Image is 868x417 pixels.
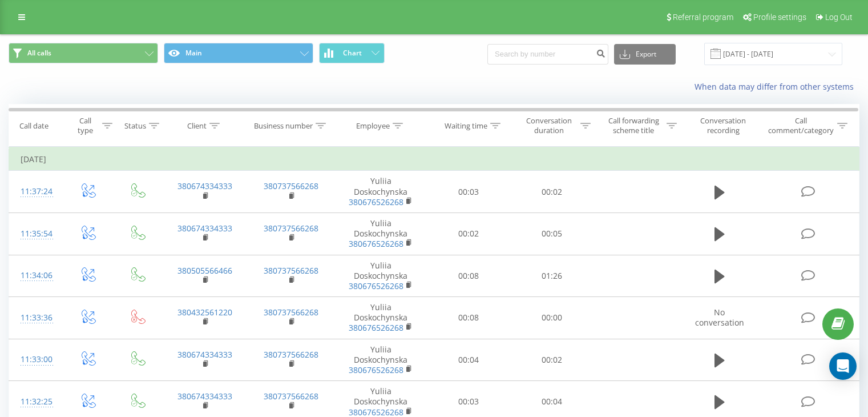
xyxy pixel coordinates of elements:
[177,223,232,234] a: 380674334333
[254,121,313,131] div: Business number
[349,197,403,207] a: 380676526268
[124,121,146,131] div: Status
[343,49,362,57] span: Chart
[264,349,318,360] a: 380737566268
[829,352,857,380] div: Open Intercom Messenger
[356,121,390,131] div: Employee
[673,13,733,22] span: Referral program
[187,121,207,131] div: Client
[177,265,232,276] a: 380505566466
[520,116,578,135] div: Conversation duration
[510,255,593,297] td: 01:26
[427,339,510,381] td: 00:04
[349,364,403,375] a: 380676526268
[349,238,403,249] a: 380676526268
[768,116,834,135] div: Call comment/category
[349,280,403,291] a: 380676526268
[690,116,757,135] div: Conversation recording
[21,264,51,287] div: 11:34:06
[264,181,318,191] a: 380737566268
[510,171,593,213] td: 00:02
[334,255,427,297] td: Yuliia Doskochynska
[19,121,49,131] div: Call date
[427,297,510,339] td: 00:08
[72,116,99,135] div: Call type
[510,297,593,339] td: 00:00
[27,49,51,58] span: All calls
[177,181,232,191] a: 380674334333
[9,43,158,63] button: All calls
[487,44,608,65] input: Search by number
[9,148,859,171] td: [DATE]
[349,322,403,333] a: 380676526268
[510,339,593,381] td: 00:02
[264,265,318,276] a: 380737566268
[427,212,510,255] td: 00:02
[177,391,232,402] a: 380674334333
[177,349,232,360] a: 380674334333
[319,43,385,63] button: Chart
[21,223,51,245] div: 11:35:54
[264,391,318,402] a: 380737566268
[695,307,744,328] span: No conversation
[695,81,859,92] a: When data may differ from other systems
[510,212,593,255] td: 00:05
[164,43,313,63] button: Main
[21,348,51,371] div: 11:33:00
[334,212,427,255] td: Yuliia Doskochynska
[21,307,51,329] div: 11:33:36
[334,297,427,339] td: Yuliia Doskochynska
[21,181,51,203] div: 11:37:24
[427,171,510,213] td: 00:03
[614,44,676,65] button: Export
[177,307,232,318] a: 380432561220
[604,116,664,135] div: Call forwarding scheme title
[825,13,853,22] span: Log Out
[264,307,318,318] a: 380737566268
[753,13,806,22] span: Profile settings
[427,255,510,297] td: 00:08
[21,391,51,413] div: 11:32:25
[334,339,427,381] td: Yuliia Doskochynska
[445,121,487,131] div: Waiting time
[334,171,427,213] td: Yuliia Doskochynska
[264,223,318,234] a: 380737566268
